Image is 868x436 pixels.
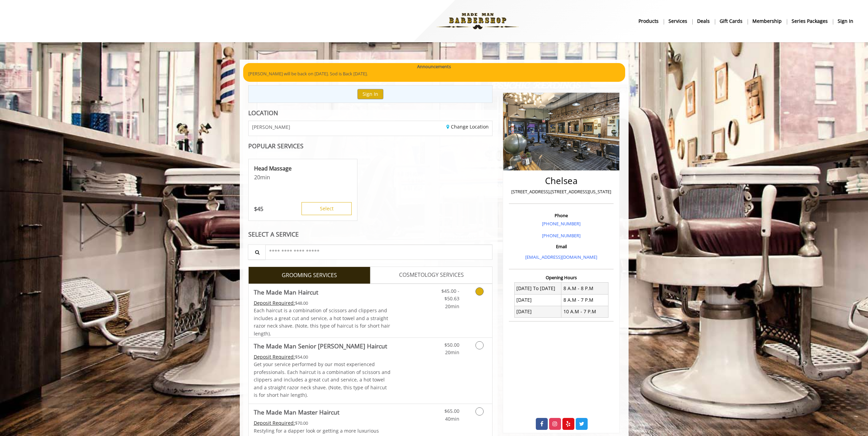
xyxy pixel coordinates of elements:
p: Get your service performed by our most experienced professionals. Each haircut is a combination o... [254,361,391,399]
img: Made Man Barbershop logo [431,2,525,40]
a: Productsproducts [634,16,664,26]
b: Series packages [792,17,828,25]
td: 10 A.M - 7 P.M [561,306,608,317]
b: The Made Man Haircut [254,287,318,297]
button: Select [301,202,352,215]
p: [PERSON_NAME] will be back on [DATE]. Sod is Back [DATE]. [248,70,620,77]
b: Deals [697,17,710,25]
button: Sign In [357,89,383,99]
b: gift cards [720,17,742,25]
span: $ [254,205,257,213]
span: $45.00 - $50.63 [441,288,459,302]
a: [PHONE_NUMBER] [542,232,580,239]
span: 40min [445,416,459,422]
span: $65.00 [444,408,459,414]
td: 8 A.M - 7 P.M [561,294,608,306]
span: $50.00 [444,342,459,348]
a: ServicesServices [664,16,692,26]
b: LOCATION [248,109,278,117]
span: This service needs some Advance to be paid before we block your appointment [254,420,295,426]
b: sign in [838,17,853,25]
span: This service needs some Advance to be paid before we block your appointment [254,300,295,306]
div: $48.00 [254,299,391,307]
h3: Email [511,244,612,249]
span: [PERSON_NAME] [252,124,290,130]
p: 45 [254,205,263,213]
a: Change Location [446,123,489,130]
a: DealsDeals [692,16,715,26]
span: COSMETOLOGY SERVICES [399,271,464,280]
h3: Phone [511,213,612,218]
button: Service Search [248,244,266,260]
span: min [260,174,270,181]
a: [EMAIL_ADDRESS][DOMAIN_NAME] [525,254,597,260]
h3: Opening Hours [509,275,614,280]
b: Membership [752,17,782,25]
a: MembershipMembership [748,16,787,26]
h2: Chelsea [511,176,612,186]
td: 8 A.M - 8 P.M [561,283,608,294]
b: Services [668,17,687,25]
a: sign insign in [833,16,858,26]
span: 20min [445,303,459,310]
b: POPULAR SERVICES [248,142,304,150]
span: GROOMING SERVICES [282,271,337,280]
div: SELECT A SERVICE [248,231,493,238]
span: This service needs some Advance to be paid before we block your appointment [254,354,295,360]
div: $70.00 [254,419,391,427]
b: The Made Man Master Haircut [254,407,339,417]
span: 20min [445,349,459,356]
b: products [638,17,659,25]
b: Announcements [417,63,451,70]
p: 20 [254,174,352,181]
div: $54.00 [254,353,391,361]
td: [DATE] [514,306,561,317]
b: The Made Man Senior [PERSON_NAME] Haircut [254,341,387,351]
a: Series packagesSeries packages [787,16,833,26]
p: [STREET_ADDRESS],[STREET_ADDRESS][US_STATE] [511,188,612,195]
a: Gift cardsgift cards [715,16,748,26]
a: [PHONE_NUMBER] [542,221,580,227]
td: [DATE] [514,294,561,306]
p: Head Massage [254,165,352,172]
td: [DATE] To [DATE] [514,283,561,294]
span: Each haircut is a combination of scissors and clippers and includes a great cut and service, a ho... [254,307,390,336]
